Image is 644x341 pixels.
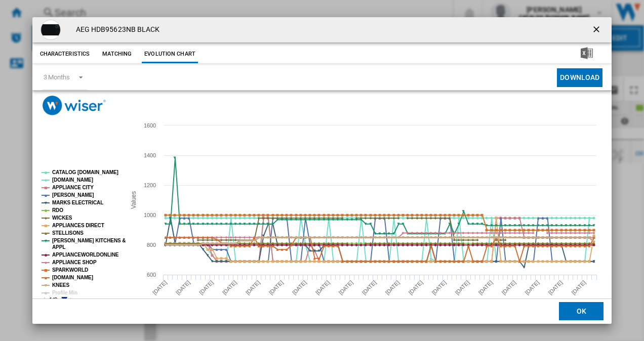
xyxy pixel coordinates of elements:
[49,296,58,304] text: 1/2
[52,215,72,221] tspan: WICKES
[52,200,103,205] tspan: MARKS ELECTRICAL
[32,17,612,324] md-dialog: Product popup
[151,279,168,296] tspan: [DATE]
[144,152,156,158] tspan: 1400
[44,73,70,81] div: 3 Months
[591,24,603,36] ng-md-icon: getI18NText('BUTTONS.CLOSE_DIALOG')
[314,279,331,296] tspan: [DATE]
[267,279,284,296] tspan: [DATE]
[337,279,354,296] tspan: [DATE]
[52,244,65,250] tspan: APPL
[52,177,93,183] tspan: [DOMAIN_NAME]
[52,207,63,213] tspan: RDO
[524,279,540,296] tspan: [DATE]
[198,279,215,296] tspan: [DATE]
[52,169,118,175] tspan: CATALOG [DOMAIN_NAME]
[430,279,447,296] tspan: [DATE]
[52,192,94,198] tspan: [PERSON_NAME]
[570,279,587,296] tspan: [DATE]
[130,191,137,209] tspan: Values
[565,45,609,63] button: Download in Excel
[547,279,563,296] tspan: [DATE]
[477,279,494,296] tspan: [DATE]
[144,182,156,188] tspan: 1200
[52,260,97,265] tspan: APPLIANCE SHOP
[144,212,156,218] tspan: 1000
[71,25,160,35] h4: AEG HDB95623NB BLACK
[147,272,156,278] tspan: 600
[147,242,156,248] tspan: 800
[384,279,400,296] tspan: [DATE]
[500,279,517,296] tspan: [DATE]
[581,47,593,59] img: excel-24x24.png
[52,290,77,295] tspan: Profile Min
[37,45,93,63] button: Characteristics
[407,279,424,296] tspan: [DATE]
[559,303,603,321] button: OK
[144,122,156,129] tspan: 1600
[95,45,139,63] button: Matching
[41,20,61,40] img: HDB95623NB.jpg
[245,279,261,296] tspan: [DATE]
[221,279,238,296] tspan: [DATE]
[454,279,470,296] tspan: [DATE]
[52,267,88,273] tspan: SPARKWORLD
[52,282,69,288] tspan: KNEES
[360,279,377,296] tspan: [DATE]
[291,279,307,296] tspan: [DATE]
[52,230,84,236] tspan: STELLISONS
[557,68,602,87] button: Download
[43,96,106,115] img: logo_wiser_300x94.png
[52,252,119,258] tspan: APPLIANCEWORLDONLINE
[587,20,608,40] button: getI18NText('BUTTONS.CLOSE_DIALOG')
[52,185,94,190] tspan: APPLIANCE CITY
[142,45,198,63] button: Evolution chart
[52,275,93,280] tspan: [DOMAIN_NAME]
[52,223,104,228] tspan: APPLIANCES DIRECT
[175,279,191,296] tspan: [DATE]
[52,238,126,243] tspan: [PERSON_NAME] KITCHENS &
